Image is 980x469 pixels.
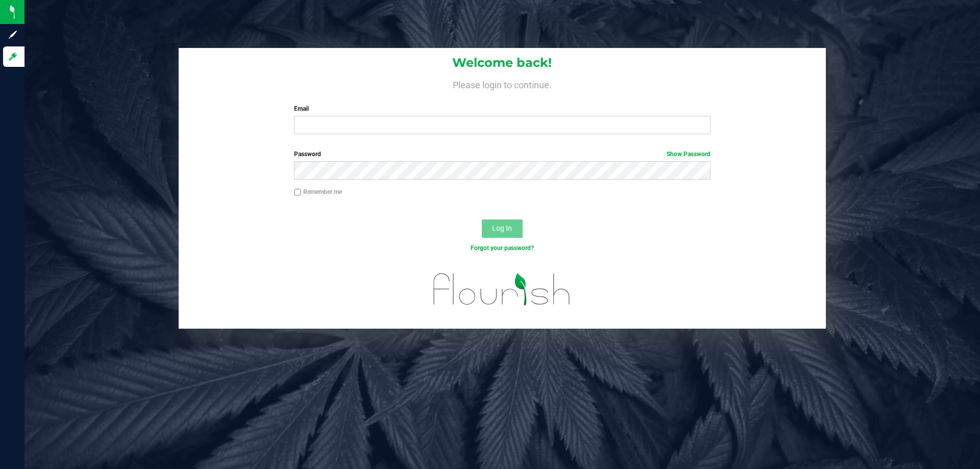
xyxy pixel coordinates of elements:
[492,224,512,232] span: Log In
[471,244,534,252] a: Forgot your password?
[179,56,826,69] h1: Welcome back!
[294,187,342,196] label: Remember me
[421,263,583,315] img: flourish_logo.svg
[482,219,523,238] button: Log In
[8,52,18,62] inline-svg: Log in
[294,189,301,196] input: Remember me
[8,30,18,40] inline-svg: Sign up
[294,104,710,113] label: Email
[179,78,826,90] h4: Please login to continue.
[294,151,321,158] span: Password
[667,151,710,158] a: Show Password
